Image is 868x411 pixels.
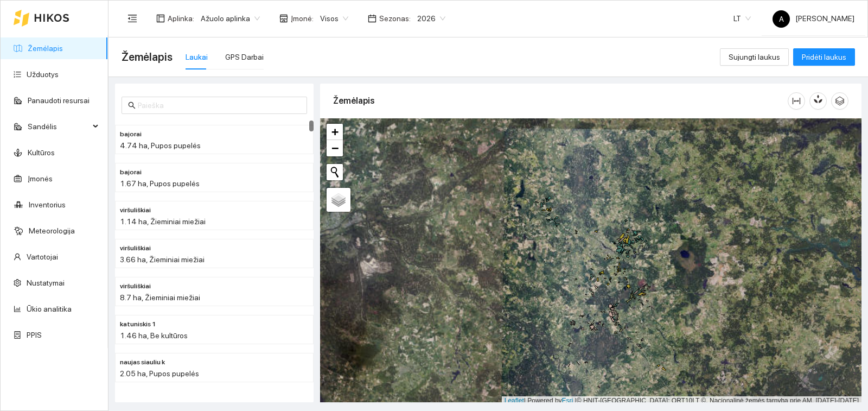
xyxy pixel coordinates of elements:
span: 2026 [417,10,445,27]
a: Įmonės [28,174,53,183]
span: 4.74 ha, Pupos pupelės [120,141,201,150]
a: Pridėti laukus [793,53,855,61]
span: shop [279,14,288,23]
span: layout [156,14,165,23]
span: naujas siauliu k [120,357,165,368]
span: katuniskis 1 [120,319,156,330]
a: Kultūros [28,148,55,157]
div: | Powered by © HNIT-[GEOGRAPHIC_DATA]; ORT10LT ©, Nacionalinė žemės tarnyba prie AM, [DATE]-[DATE] [502,396,861,406]
a: Zoom out [327,140,343,156]
button: menu-fold [122,8,143,29]
span: calendar [368,14,376,23]
input: Paieška [138,99,301,111]
button: Pridėti laukus [793,48,855,66]
span: 1.46 ha, Be kultūros [120,331,188,340]
span: bajorai [120,167,142,178]
div: Laukai [186,51,208,63]
span: LT [733,10,751,27]
span: 8.7 ha, Žieminiai miežiai [120,293,200,302]
button: column-width [788,92,805,110]
a: Panaudoti resursai [28,96,90,105]
span: [PERSON_NAME] [773,14,854,23]
a: Zoom in [327,124,343,140]
a: Sujungti laukus [720,53,789,61]
a: Žemėlapis [28,44,63,53]
span: search [128,102,136,109]
span: viršuliškiai [120,243,151,254]
span: menu-fold [127,14,137,23]
span: Pridėti laukus [802,51,846,63]
span: Aplinka : [168,12,194,24]
a: Layers [327,188,350,212]
span: viršuliškiai [120,281,151,292]
a: Meteorologija [29,226,75,235]
span: 3.66 ha, Žieminiai miežiai [120,255,205,264]
span: viršuliškiai [120,205,151,216]
a: Nustatymai [27,279,65,287]
span: A [779,10,784,28]
span: Sezonas : [379,12,411,24]
a: Užduotys [27,70,59,79]
button: Initiate a new search [327,164,343,180]
div: GPS Darbai [225,51,264,63]
span: Įmonė : [291,12,314,24]
span: − [331,141,339,155]
span: 1.14 ha, Žieminiai miežiai [120,217,206,226]
a: Inventorius [29,200,66,209]
a: Esri [562,397,573,404]
button: Sujungti laukus [720,48,789,66]
span: column-width [788,97,805,105]
span: | [575,397,577,404]
a: Ūkio analitika [27,305,72,313]
span: 2.05 ha, Pupos pupelės [120,369,199,378]
a: Leaflet [505,397,524,404]
span: bajorai [120,129,142,140]
span: Sujungti laukus [729,51,780,63]
span: Ažuolo aplinka [201,10,260,27]
span: Visos [320,10,348,27]
a: PPIS [27,331,42,339]
span: Žemėlapis [122,48,173,66]
div: Žemėlapis [333,85,788,116]
span: Sandėlis [28,116,90,137]
a: Vartotojai [27,252,58,261]
span: + [331,125,339,138]
span: 1.67 ha, Pupos pupelės [120,179,200,188]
